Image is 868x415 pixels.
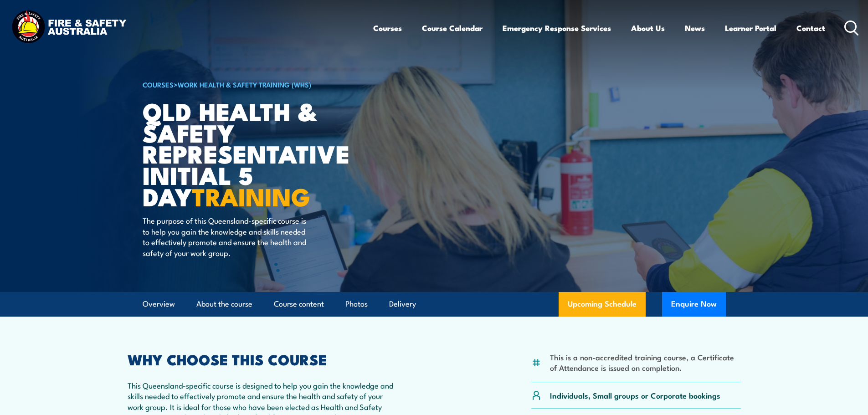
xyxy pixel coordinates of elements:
a: Courses [373,16,402,40]
a: Course Calendar [422,16,483,40]
a: Work Health & Safety Training (WHS) [178,79,311,89]
a: Photos [345,292,368,316]
a: About Us [631,16,665,40]
a: About the course [196,292,252,316]
h1: QLD Health & Safety Representative Initial 5 Day [143,100,368,207]
button: Enquire Now [662,292,726,317]
p: Individuals, Small groups or Corporate bookings [550,390,720,400]
a: Contact [796,16,825,40]
strong: TRAINING [192,177,310,215]
a: Emergency Response Services [503,16,611,40]
a: COURSES [143,79,174,89]
a: Overview [143,292,175,316]
a: News [685,16,705,40]
p: The purpose of this Queensland-specific course is to help you gain the knowledge and skills neede... [143,215,309,258]
a: Delivery [389,292,416,316]
h6: > [143,79,368,90]
a: Upcoming Schedule [559,292,646,317]
h2: WHY CHOOSE THIS COURSE [128,353,394,365]
a: Course content [274,292,324,316]
a: Learner Portal [725,16,776,40]
li: This is a non-accredited training course, a Certificate of Attendance is issued on completion. [550,352,741,373]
